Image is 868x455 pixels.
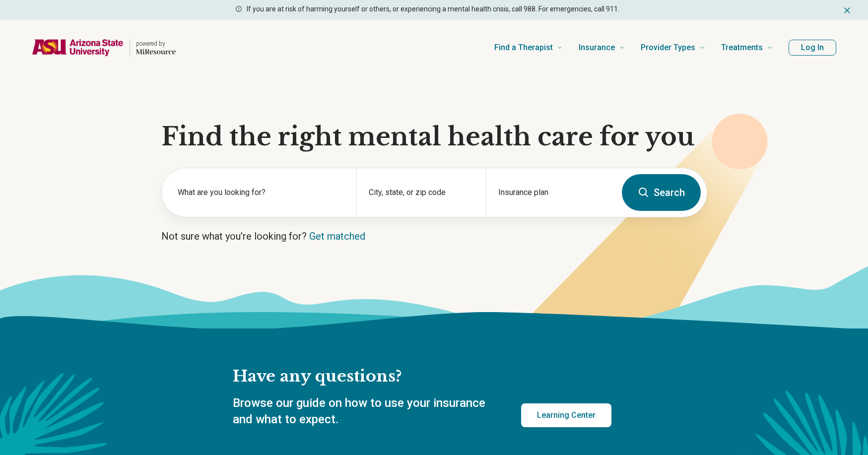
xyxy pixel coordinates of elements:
label: What are you looking for? [178,187,344,198]
h2: Have any questions? [233,366,611,387]
a: Insurance [579,28,625,67]
p: Not sure what you’re looking for? [161,229,707,243]
a: Get matched [309,230,365,242]
a: Provider Types [641,28,705,67]
button: Dismiss [842,4,852,16]
span: Provider Types [641,41,695,55]
p: If you are at risk of harming yourself or others, or experiencing a mental health crisis, call 98... [247,4,619,14]
button: Log In [789,40,836,56]
button: Search [622,174,701,211]
a: Treatments [721,28,773,67]
span: Treatments [721,41,763,55]
span: Find a Therapist [494,41,553,55]
span: Insurance [579,41,615,55]
p: powered by [136,40,176,48]
a: Learning Center [521,403,611,427]
a: Home page [32,32,176,64]
p: Browse our guide on how to use your insurance and what to expect. [233,395,497,428]
a: Find a Therapist [494,28,563,67]
h1: Find the right mental health care for you [161,122,707,152]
